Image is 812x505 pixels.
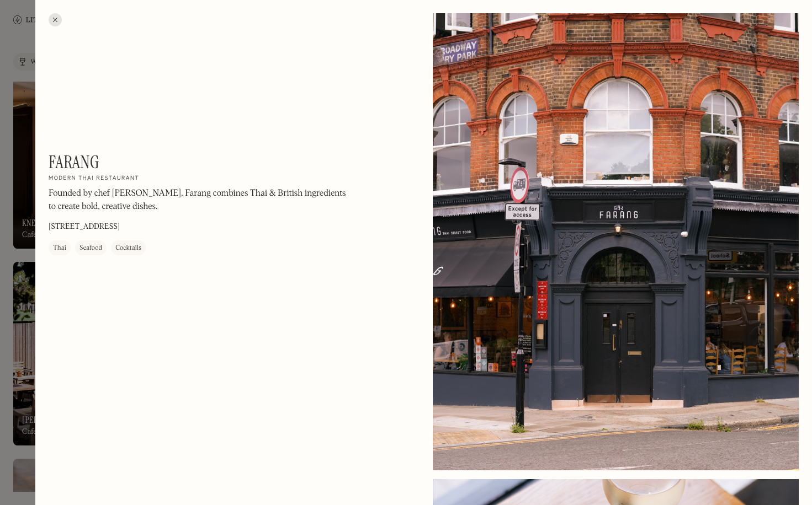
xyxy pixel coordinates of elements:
div: Cocktails [115,243,141,254]
p: Founded by chef [PERSON_NAME], Farang combines Thai & British ingredients to create bold, creativ... [49,187,347,213]
p: [STREET_ADDRESS] [49,221,120,233]
h2: Modern Thai restaurant [49,175,139,182]
div: Thai [53,243,66,254]
h1: Farang [49,152,99,173]
div: Seafood [79,243,102,254]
